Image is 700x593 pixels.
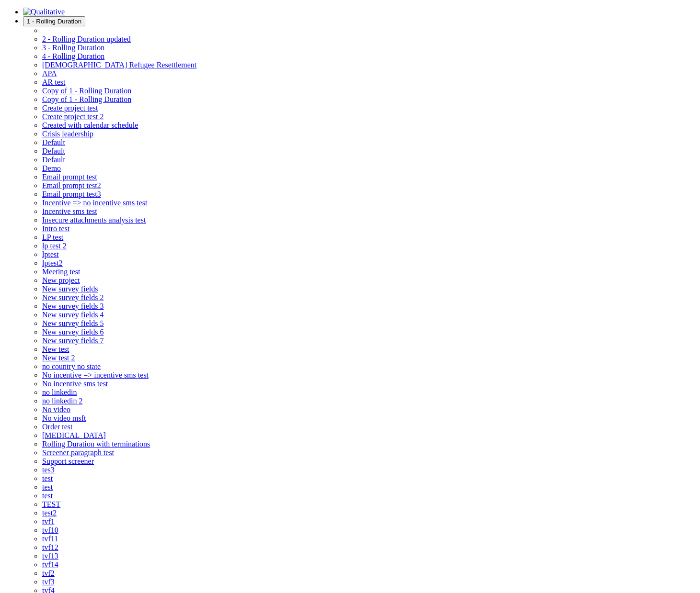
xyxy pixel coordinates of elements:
a: tvf2 [42,569,55,577]
a: New test [42,345,69,353]
a: Default [42,147,65,155]
span: test [42,492,53,500]
a: tvf11 [42,535,58,543]
a: tvf10 [42,526,58,534]
a: no linkedin [42,388,77,396]
a: tvf1 [42,517,55,526]
span: Copy of 1 - Rolling Duration [42,95,131,103]
span: Demo [42,164,61,172]
a: Create project test [42,104,98,112]
span: lptest [42,250,59,258]
span: No incentive => incentive sms test [42,371,149,379]
a: New survey fields [42,285,98,293]
a: [MEDICAL_DATA] [42,431,106,439]
span: Rolling Duration with terminations [42,440,150,448]
span: Screener paragraph test [42,448,114,457]
span: New survey fields 7 [42,336,103,345]
a: New survey fields 2 [42,293,103,302]
a: 2 - Rolling Duration updated [42,35,131,43]
a: Incentive => no incentive sms test [42,199,147,207]
a: Intro test [42,224,69,233]
a: tvf13 [42,552,58,560]
a: New survey fields 4 [42,311,103,319]
span: tvf14 [42,560,58,569]
a: No video [42,405,70,414]
span: Created with calendar schedule [42,121,138,129]
a: 4 - Rolling Duration [42,52,104,60]
iframe: Chat Widget [652,547,700,593]
a: Insecure attachments analysis test [42,216,146,224]
a: Create project test 2 [42,112,103,121]
a: New test 2 [42,354,75,362]
a: TEST [42,500,60,508]
a: lptest2 [42,259,63,267]
a: Meeting test [42,268,80,276]
a: Incentive sms test [42,207,97,215]
span: Order test [42,423,73,431]
span: tes3 [42,466,55,474]
a: New survey fields 5 [42,319,103,327]
a: Copy of 1 - Rolling Duration [42,87,131,95]
a: test [42,483,53,491]
a: AR test [42,78,65,86]
a: New project [42,276,80,284]
a: Default [42,156,65,164]
span: Support screener [42,457,94,465]
a: APA [42,69,57,78]
a: Crisis leadership [42,130,93,138]
span: lp test 2 [42,242,67,250]
span: test [42,474,53,482]
a: Default [42,138,65,146]
a: tvf3 [42,578,55,586]
a: Email prompt test2 [42,181,101,190]
a: No incentive sms test [42,380,108,388]
a: no country no state [42,362,101,370]
a: test2 [42,509,57,517]
a: tvf12 [42,543,58,551]
span: LP test [42,233,63,241]
a: Email prompt test3 [42,190,101,198]
a: Email prompt test [42,173,97,181]
a: 3 - Rolling Duration [42,44,104,52]
span: 1 - Rolling Duration [27,18,81,25]
button: 1 - Rolling Duration [23,16,85,26]
span: New survey fields 3 [42,302,103,310]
